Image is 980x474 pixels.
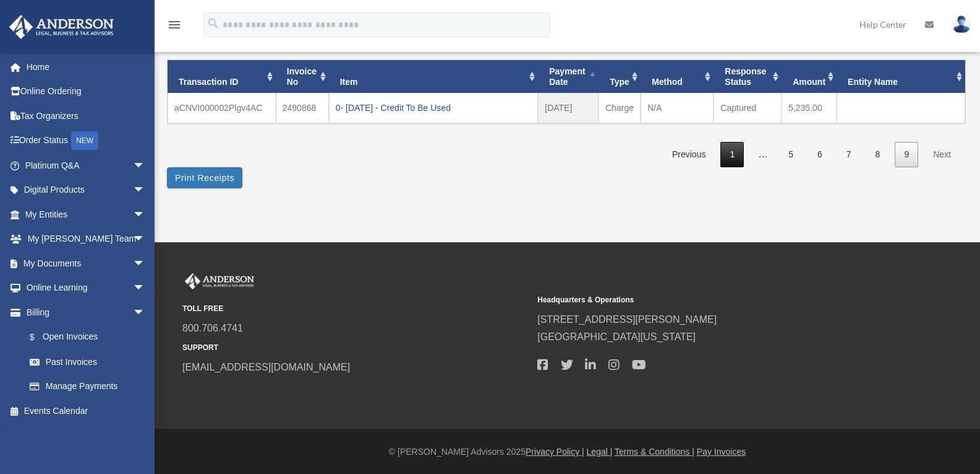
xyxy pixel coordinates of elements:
img: User Pic [952,15,971,33]
span: arrow_drop_down [133,251,158,276]
a: [GEOGRAPHIC_DATA][US_STATE] [537,331,696,342]
a: Manage Payments [17,374,164,399]
a: Previous [663,142,715,167]
a: Past Invoices [17,349,158,374]
td: Captured [714,93,782,123]
td: aCNVI000002Plgv4AC [168,93,276,123]
th: Method: activate to sort column ascending [641,60,714,94]
a: Tax Organizers [9,103,164,128]
span: arrow_drop_down [133,276,158,301]
th: Item: activate to sort column ascending [329,60,539,94]
td: [DATE] [538,93,599,123]
a: Order StatusNEW [9,128,164,154]
th: Invoice No: activate to sort column ascending [276,60,329,94]
th: Entity Name: activate to sort column ascending [837,60,965,94]
a: 8 [866,142,890,167]
a: 5 [779,142,803,167]
span: arrow_drop_down [133,227,158,252]
a: $Open Invoices [17,325,164,350]
a: Events Calendar [9,398,164,423]
small: Headquarters & Operations [537,294,884,307]
img: Anderson Advisors Platinum Portal [182,273,257,289]
button: Print Receipts [167,167,242,188]
a: Legal | [587,447,613,457]
a: My Documentsarrow_drop_down [9,251,164,276]
div: © [PERSON_NAME] Advisors 2025 [155,444,980,460]
span: arrow_drop_down [133,178,158,203]
td: 5,235.00 [782,93,837,123]
i: menu [167,17,182,32]
a: Terms & Conditions | [615,447,694,457]
i: search [207,17,220,30]
th: Payment Date: activate to sort column descending [538,60,599,94]
a: [EMAIL_ADDRESS][DOMAIN_NAME] [182,362,350,372]
span: arrow_drop_down [133,153,158,178]
span: arrow_drop_down [133,300,158,325]
a: Pay Invoices [697,447,746,457]
a: Online Ordering [9,79,164,104]
a: Next [924,142,960,167]
a: 7 [837,142,861,167]
a: 9 [895,142,918,167]
a: 1 [720,142,744,167]
div: 0- [DATE] - Credit To Be Used [336,99,532,116]
a: [STREET_ADDRESS][PERSON_NAME] [537,314,717,325]
small: SUPPORT [182,341,529,354]
td: N/A [641,93,714,123]
a: Platinum Q&Aarrow_drop_down [9,153,164,178]
a: My Entitiesarrow_drop_down [9,202,164,227]
a: menu [167,22,182,32]
th: Type: activate to sort column ascending [599,60,641,94]
a: Home [9,55,164,79]
a: My [PERSON_NAME] Teamarrow_drop_down [9,227,164,252]
span: arrow_drop_down [133,202,158,227]
a: Digital Productsarrow_drop_down [9,178,164,203]
small: TOLL FREE [182,302,529,315]
div: NEW [71,131,98,150]
th: Transaction ID: activate to sort column ascending [168,60,276,94]
a: Billingarrow_drop_down [9,300,164,325]
th: Amount: activate to sort column ascending [782,60,837,94]
a: 6 [808,142,832,167]
td: 2490868 [276,93,329,123]
a: Privacy Policy | [526,447,584,457]
span: … [748,149,778,159]
th: Response Status: activate to sort column ascending [714,60,782,94]
td: Charge [599,93,641,123]
span: $ [36,330,43,345]
img: Anderson Advisors Platinum Portal [6,15,117,39]
a: 800.706.4741 [182,323,243,333]
a: Online Learningarrow_drop_down [9,276,164,301]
